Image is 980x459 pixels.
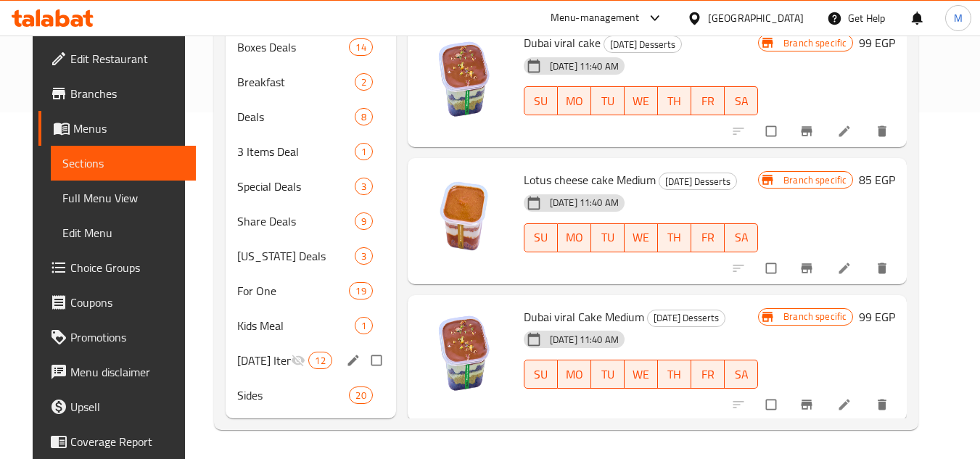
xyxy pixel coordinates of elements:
span: [DATE] Desserts [659,173,736,190]
span: Share Deals [237,212,355,230]
span: Sides [237,386,350,404]
a: Branches [38,76,197,111]
button: FR [691,360,725,389]
span: Edit Restaurant [70,50,185,67]
button: MO [558,360,591,389]
img: Dubai viral cake [419,33,512,125]
button: delete [866,252,901,284]
span: For One [237,282,350,299]
span: Branch specific [778,36,852,50]
span: TU [597,91,619,112]
button: SU [524,360,558,389]
span: [DATE] 11:40 AM [544,333,625,347]
span: Coverage Report [70,433,185,450]
span: Select to update [757,255,788,282]
span: SA [730,227,752,248]
a: Full Menu View [51,181,197,215]
span: Breakfast [237,73,355,91]
span: Deals [237,108,355,125]
div: Ramadan Desserts [647,310,725,327]
div: Menu-management [551,9,640,27]
span: Branches [70,85,185,102]
h6: 99 EGP [859,307,895,327]
button: MO [558,86,591,115]
div: Kids Meal1 [226,308,396,343]
span: Coupons [70,294,185,311]
div: Ramadan Items [237,352,292,369]
button: WE [625,223,658,252]
span: SA [730,364,752,385]
span: 3 [355,180,372,194]
span: 1 [355,145,372,159]
a: Edit menu item [837,261,855,276]
span: TU [597,364,619,385]
a: Promotions [38,320,197,355]
span: 19 [350,284,371,298]
span: 3 [355,249,372,263]
div: items [355,108,373,125]
svg: Inactive section [291,353,305,368]
span: FR [697,91,719,112]
span: 20 [350,389,371,402]
img: Dubai viral Cake Medium [419,307,512,400]
span: SA [730,91,752,112]
div: [US_STATE] Deals3 [226,239,396,273]
button: delete [866,115,901,147]
span: TH [664,91,685,112]
div: items [355,247,373,265]
span: [US_STATE] Deals [237,247,355,265]
button: SA [725,86,758,115]
button: MO [558,223,591,252]
h6: 85 EGP [859,170,895,190]
span: 8 [355,110,372,124]
span: [DATE] Desserts [648,310,725,326]
div: Ramadan Desserts [659,173,737,190]
span: Menus [73,120,185,137]
a: Edit menu item [837,124,855,138]
button: TH [658,360,691,389]
button: Branch-specific-item [791,115,825,147]
div: Sides20 [226,378,396,413]
span: WE [630,364,652,385]
span: Sections [62,154,185,172]
span: MO [564,91,585,112]
button: TU [591,86,625,115]
a: Edit Restaurant [38,41,197,76]
span: 3 Items Deal [237,143,355,160]
span: [DATE] 11:40 AM [544,196,625,210]
div: [DATE] Items12edit [226,343,396,378]
div: Special Deals3 [226,169,396,204]
div: items [355,178,373,195]
span: Lotus cheese cake Medium [524,169,656,191]
span: MO [564,227,585,248]
button: FR [691,223,725,252]
button: edit [344,351,366,370]
span: Select to update [757,391,788,418]
span: Boxes Deals [237,38,350,56]
div: items [355,212,373,230]
span: TU [597,227,619,248]
div: items [308,352,332,369]
div: items [349,38,372,56]
span: WE [630,227,652,248]
span: 1 [355,319,372,333]
button: TH [658,223,691,252]
a: Upsell [38,389,197,424]
a: Sections [51,146,197,181]
div: items [349,282,372,299]
span: WE [630,91,652,112]
span: 12 [309,354,331,368]
span: FR [697,227,719,248]
span: Special Deals [237,178,355,195]
div: Boxes Deals14 [226,30,396,65]
span: TH [664,227,685,248]
span: Kids Meal [237,317,355,334]
a: Coverage Report [38,424,197,459]
button: SA [725,360,758,389]
button: TU [591,223,625,252]
span: SU [530,91,552,112]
